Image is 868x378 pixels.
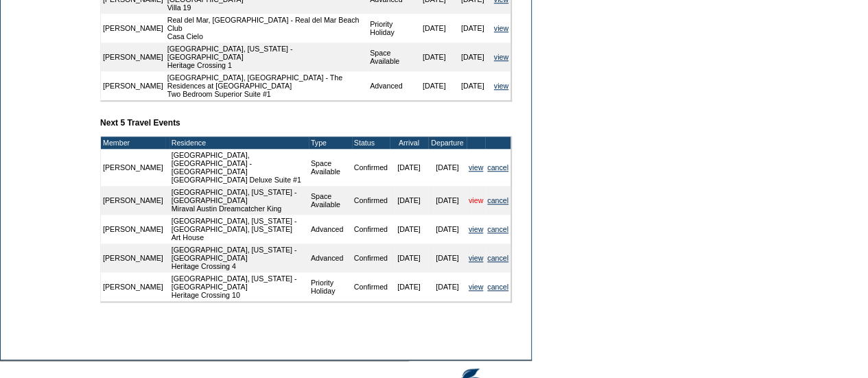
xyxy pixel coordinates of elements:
[415,43,454,71] td: [DATE]
[454,14,492,43] td: [DATE]
[494,82,508,90] a: view
[101,272,165,301] td: [PERSON_NAME]
[469,254,483,262] a: view
[469,225,483,233] a: view
[487,283,508,291] a: cancel
[309,149,352,186] td: Space Available
[169,215,309,244] td: [GEOGRAPHIC_DATA], [US_STATE] - [GEOGRAPHIC_DATA], [US_STATE] Art House
[352,149,390,186] td: Confirmed
[469,163,483,172] a: view
[169,186,309,215] td: [GEOGRAPHIC_DATA], [US_STATE] - [GEOGRAPHIC_DATA] Miraval Austin Dreamcatcher King
[469,196,483,204] a: view
[487,163,508,172] a: cancel
[169,244,309,272] td: [GEOGRAPHIC_DATA], [US_STATE] - [GEOGRAPHIC_DATA] Heritage Crossing 4
[100,118,180,128] b: Next 5 Travel Events
[352,244,390,272] td: Confirmed
[368,71,415,100] td: Advanced
[469,283,483,291] a: view
[309,272,352,301] td: Priority Holiday
[487,196,508,204] a: cancel
[165,14,368,43] td: Real del Mar, [GEOGRAPHIC_DATA] - Real del Mar Beach Club Casa Cielo
[309,215,352,244] td: Advanced
[415,71,454,100] td: [DATE]
[487,254,508,262] a: cancel
[390,215,428,244] td: [DATE]
[487,225,508,233] a: cancel
[101,149,165,186] td: [PERSON_NAME]
[428,272,467,301] td: [DATE]
[428,186,467,215] td: [DATE]
[309,244,352,272] td: Advanced
[101,43,165,71] td: [PERSON_NAME]
[169,272,309,301] td: [GEOGRAPHIC_DATA], [US_STATE] - [GEOGRAPHIC_DATA] Heritage Crossing 10
[454,71,492,100] td: [DATE]
[390,272,428,301] td: [DATE]
[494,24,508,32] a: view
[101,14,165,43] td: [PERSON_NAME]
[428,137,467,149] td: Departure
[309,186,352,215] td: Space Available
[101,186,165,215] td: [PERSON_NAME]
[101,215,165,244] td: [PERSON_NAME]
[165,71,368,100] td: [GEOGRAPHIC_DATA], [GEOGRAPHIC_DATA] - The Residences at [GEOGRAPHIC_DATA] Two Bedroom Superior S...
[390,149,428,186] td: [DATE]
[390,137,428,149] td: Arrival
[415,14,454,43] td: [DATE]
[165,43,368,71] td: [GEOGRAPHIC_DATA], [US_STATE] - [GEOGRAPHIC_DATA] Heritage Crossing 1
[390,244,428,272] td: [DATE]
[352,272,390,301] td: Confirmed
[352,186,390,215] td: Confirmed
[101,244,165,272] td: [PERSON_NAME]
[368,14,415,43] td: Priority Holiday
[352,215,390,244] td: Confirmed
[101,71,165,100] td: [PERSON_NAME]
[169,149,309,186] td: [GEOGRAPHIC_DATA], [GEOGRAPHIC_DATA] - [GEOGRAPHIC_DATA] [GEOGRAPHIC_DATA] Deluxe Suite #1
[428,149,467,186] td: [DATE]
[101,137,165,149] td: Member
[494,53,508,61] a: view
[454,43,492,71] td: [DATE]
[428,215,467,244] td: [DATE]
[352,137,390,149] td: Status
[309,137,352,149] td: Type
[428,244,467,272] td: [DATE]
[390,186,428,215] td: [DATE]
[169,137,309,149] td: Residence
[368,43,415,71] td: Space Available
